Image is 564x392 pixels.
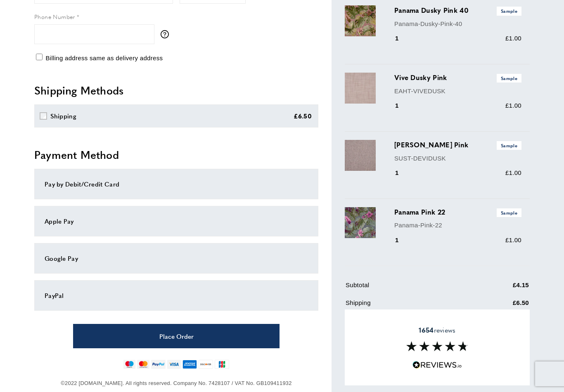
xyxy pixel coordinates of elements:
[345,140,376,171] img: Devi Dusky Pink
[345,207,376,238] img: Panama Pink 22
[419,326,455,334] span: reviews
[34,147,318,162] h2: Payment Method
[167,360,181,369] img: visa
[161,30,173,38] button: More information
[505,35,521,42] span: £1.00
[394,221,521,231] p: Panama-Pink-22
[497,7,521,15] span: Sample
[406,341,468,351] img: Reviews section
[45,179,308,189] div: Pay by Debit/Credit Card
[394,207,521,217] h3: Panama Pink 22
[34,83,318,98] h2: Shipping Methods
[394,86,521,96] p: EAHT-VIVEDUSK
[394,168,410,178] div: 1
[394,140,521,150] h3: [PERSON_NAME] Pink
[45,216,308,226] div: Apple Pay
[497,141,521,150] span: Sample
[73,324,280,348] button: Place Order
[394,235,410,245] div: 1
[394,5,521,15] h3: Panama Dusky Pink 40
[394,153,521,163] p: SUST-DEVIDUSK
[505,102,521,109] span: £1.00
[419,325,434,335] strong: 1654
[294,111,312,121] div: £6.50
[505,236,521,243] span: £1.00
[151,360,166,369] img: paypal
[45,54,163,61] span: Billing address same as delivery address
[50,111,76,121] div: Shipping
[182,360,197,369] img: american-express
[505,169,521,176] span: £1.00
[394,33,410,43] div: 1
[394,101,410,111] div: 1
[45,290,308,300] div: PayPal
[345,5,376,36] img: Panama Dusky Pink 40
[464,298,529,314] td: £6.50
[345,73,376,104] img: Vive Dusky Pink
[123,360,135,369] img: maestro
[199,360,213,369] img: discover
[34,12,75,21] span: Phone Number
[412,361,462,369] img: Reviews.io 5 stars
[36,54,43,60] input: Billing address same as delivery address
[215,360,229,369] img: jcb
[497,74,521,83] span: Sample
[394,73,521,83] h3: Vive Dusky Pink
[61,380,291,386] span: ©2022 [DOMAIN_NAME]. All rights reserved. Company No. 7428107 / VAT No. GB109411932
[497,208,521,217] span: Sample
[394,19,521,29] p: Panama-Dusky-Pink-40
[346,298,463,314] td: Shipping
[346,280,463,296] td: Subtotal
[464,280,529,296] td: £4.15
[137,360,149,369] img: mastercard
[45,253,308,263] div: Google Pay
